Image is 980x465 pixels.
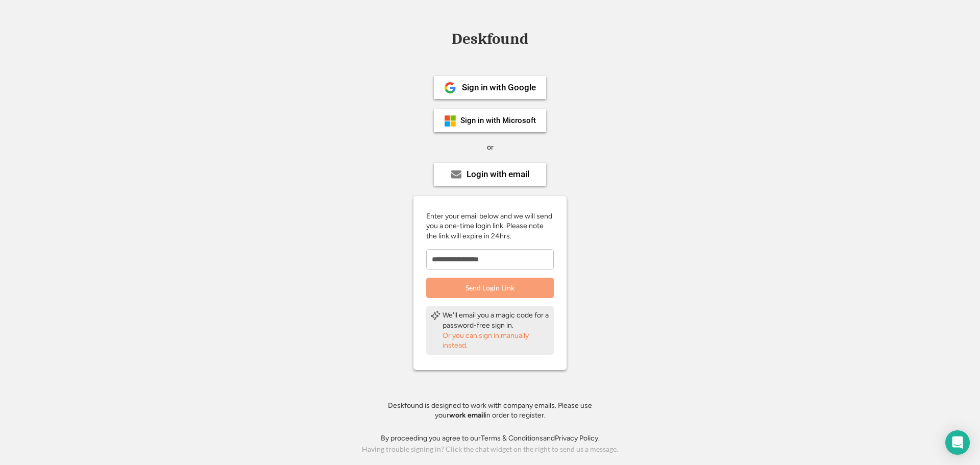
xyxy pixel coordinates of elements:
div: Enter your email below and we will send you a one-time login link. Please note the link will expi... [426,211,554,241]
button: Send Login Link [426,278,554,298]
div: Or you can sign in manually instead. [443,331,550,351]
a: Terms & Conditions [481,434,543,443]
div: Sign in with Microsoft [460,117,536,125]
div: We'll email you a magic code for a password-free sign in. [443,310,550,330]
div: Deskfound is designed to work with company emails. Please use your in order to register. [375,401,605,421]
div: or [487,142,494,153]
div: Sign in with Google [462,83,536,92]
div: Open Intercom Messenger [945,430,970,455]
a: Privacy Policy. [555,434,600,443]
div: Login with email [467,170,529,179]
img: 1024px-Google__G__Logo.svg.png [444,82,456,94]
img: ms-symbollockup_mssymbol_19.png [444,115,456,127]
div: By proceeding you agree to our and [381,433,600,444]
div: Deskfound [447,31,533,47]
strong: work email [449,411,485,420]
